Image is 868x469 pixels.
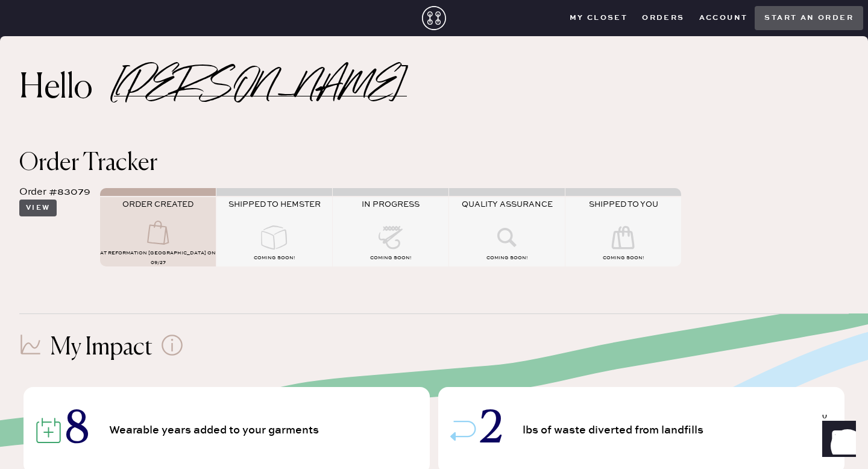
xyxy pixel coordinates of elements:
span: COMING SOON! [486,255,527,261]
span: COMING SOON! [603,255,644,261]
button: Account [692,9,755,27]
span: QUALITY ASSURANCE [462,200,553,209]
button: My Closet [562,9,635,27]
span: 2 [480,409,502,452]
span: 8 [66,409,89,452]
span: COMING SOON! [254,255,295,261]
span: Order Tracker [19,151,157,175]
h2: Hello [19,74,114,103]
span: AT Reformation [GEOGRAPHIC_DATA] on 09/27 [100,250,216,266]
div: Order #83079 [19,185,90,200]
span: SHIPPED TO HEMSTER [228,200,321,209]
span: COMING SOON! [370,255,411,261]
span: ORDER CREATED [122,200,193,209]
iframe: Front Chat [811,415,863,467]
span: Wearable years added to your garments [109,425,323,436]
h2: [PERSON_NAME] [114,81,407,96]
span: lbs of waste diverted from landfills [523,425,708,436]
span: IN PROGRESS [362,200,420,209]
button: Orders [635,9,691,27]
h1: My Impact [50,333,153,362]
span: SHIPPED TO YOU [589,200,658,209]
button: View [19,200,57,216]
button: Start an order [755,6,863,30]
